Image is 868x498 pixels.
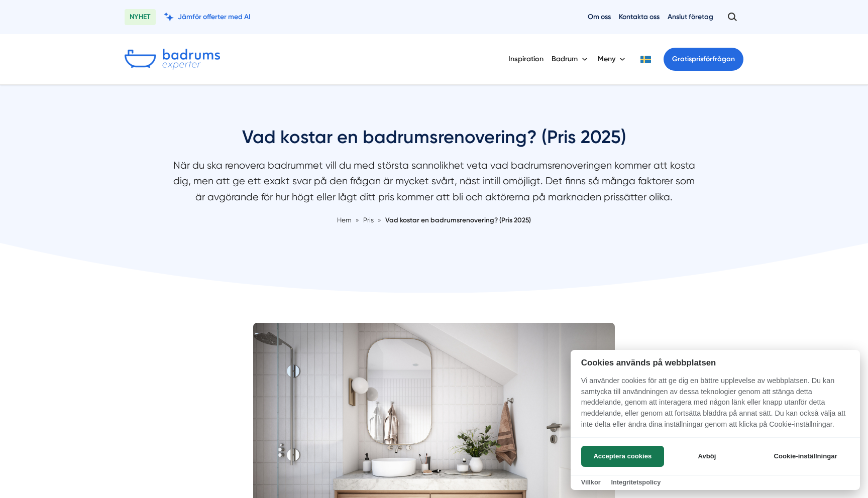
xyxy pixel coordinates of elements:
button: Acceptera cookies [581,446,664,467]
h2: Cookies används på webbplatsen [571,358,860,367]
a: Villkor [581,478,601,486]
button: Avböj [667,446,747,467]
a: Integritetspolicy [611,478,661,486]
p: Vi använder cookies för att ge dig en bättre upplevelse av webbplatsen. Du kan samtycka till anvä... [571,376,860,437]
button: Cookie-inställningar [762,446,849,467]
